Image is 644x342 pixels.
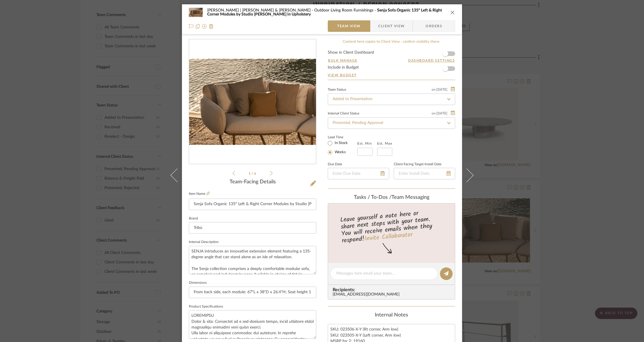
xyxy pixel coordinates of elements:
label: Item Name [189,191,210,196]
span: on [432,112,436,115]
input: Type to Search… [328,94,455,105]
div: [EMAIL_ADDRESS][DOMAIN_NAME] [333,292,453,297]
input: Enter Item Name [189,199,316,210]
div: Team-Facing Details [189,179,316,185]
label: Brand [189,217,198,220]
label: Est. Max [377,141,392,145]
input: Enter the dimensions of this item [189,287,316,298]
img: Remove from project [209,24,214,29]
span: on [432,88,436,91]
div: Internal Notes [328,312,455,318]
label: Due Date [328,163,342,166]
button: Dashboard Settings [408,58,455,63]
button: close [450,10,455,15]
div: Internal Client Status [328,112,359,115]
div: team Messaging [328,195,455,201]
img: 5aaa87fe-49cb-42d7-97be-5925db71c0b3_48x40.jpg [189,7,203,18]
span: Client View [378,20,405,32]
input: Enter Brand [189,222,316,234]
span: [DATE] [436,111,448,115]
span: 1 [249,172,251,175]
button: Bulk Manage [328,58,358,63]
label: Weeks [333,150,346,155]
label: Est. Min [357,141,372,145]
label: Dimensions [189,281,207,284]
a: Invite Collaborator [364,230,413,244]
span: / [251,172,254,175]
div: Content here copies to Client View - confirm visibility there. [328,39,455,45]
label: Internal Description [189,241,219,244]
input: Type to Search… [328,117,455,129]
span: Orders [419,20,449,32]
div: 0 [189,57,316,147]
span: Recipients: [333,287,453,292]
input: Enter Due Date [328,168,389,179]
span: Team View [337,20,361,32]
input: Enter Install Date [394,168,455,179]
img: 5aaa87fe-49cb-42d7-97be-5925db71c0b3_436x436.jpg [189,59,316,145]
label: Lead Time [328,135,357,140]
div: Leave yourself a note here or share next steps with your team. You will receive emails when they ... [327,207,456,246]
a: View Budget [328,73,455,77]
span: [PERSON_NAME] | [PERSON_NAME] & [PERSON_NAME] [207,8,314,12]
label: In Stock [333,141,348,146]
mat-radio-group: Select item type [328,140,357,156]
span: Outdoor Living Room Furnishings [314,8,377,12]
span: [DATE] [436,88,448,92]
span: Senja Sofa Organic 135° Left & Right Corner Modules by Studio [PERSON_NAME] in Upholstery [207,8,442,16]
span: 6 [254,172,257,175]
span: Tasks / To-Dos / [354,195,391,200]
label: Client-Facing Target Install Date [394,163,441,166]
label: Product Specifications [189,305,223,308]
div: Team Status [328,88,346,91]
